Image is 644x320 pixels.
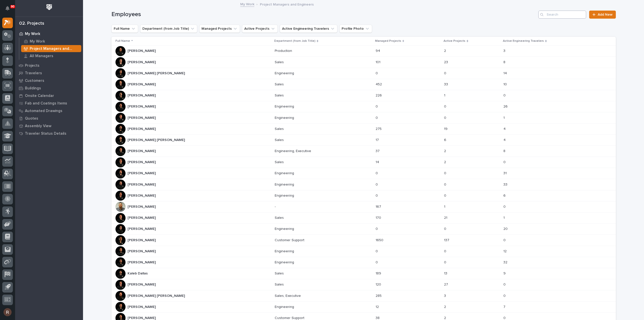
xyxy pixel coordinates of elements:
[376,237,384,242] p: 1650
[6,6,13,14] div: Notifications90
[376,92,383,98] p: 226
[503,182,508,187] p: 33
[503,215,506,220] p: 1
[275,204,277,209] p: -
[111,79,616,90] tr: [PERSON_NAME][PERSON_NAME] SalesSales 452452 3333 1010
[280,25,337,33] button: Active Engineering Travelers
[111,101,616,112] tr: [PERSON_NAME][PERSON_NAME] EngineeringEngineering 00 00 2626
[503,248,508,254] p: 12
[376,137,380,142] p: 17
[25,79,44,83] p: Customers
[111,90,616,101] tr: [PERSON_NAME][PERSON_NAME] SalesSales 226226 11 00
[275,103,295,109] p: Engineering
[444,115,447,120] p: 0
[275,59,285,64] p: Sales
[275,226,295,231] p: Engineering
[444,38,465,44] p: Active Projects
[444,270,448,276] p: 13
[15,122,83,130] a: Assembly View
[275,304,295,309] p: Engineering
[11,5,14,8] p: 90
[503,148,506,153] p: 8
[503,81,508,87] p: 10
[15,130,83,137] a: Traveler Status Details
[25,94,54,98] p: Onsite Calendar
[275,270,285,276] p: Sales
[25,71,42,76] p: Travelers
[503,170,508,175] p: 31
[444,137,447,142] p: 6
[444,215,448,220] p: 21
[444,170,447,175] p: 0
[376,81,383,87] p: 452
[111,11,537,18] h1: Employees
[444,92,446,98] p: 1
[538,11,586,19] input: Search
[128,259,157,265] p: [PERSON_NAME]
[375,38,401,44] p: Managed Projects
[15,107,83,115] a: Automated Drawings
[274,38,315,44] p: Department (from Job Title)
[19,38,83,45] a: My Work
[128,304,157,309] p: [PERSON_NAME]
[111,190,616,201] tr: [PERSON_NAME][PERSON_NAME] EngineeringEngineering 00 00 66
[128,92,157,98] p: [PERSON_NAME]
[376,103,379,109] p: 0
[503,48,506,53] p: 3
[111,25,138,33] button: Full Name
[128,182,157,187] p: [PERSON_NAME]
[275,148,312,153] p: Engineering, Executive
[25,86,41,91] p: Buildings
[111,235,616,246] tr: [PERSON_NAME][PERSON_NAME] Customer SupportCustomer Support 16501650 137137 00
[275,193,295,198] p: Engineering
[275,159,285,164] p: Sales
[128,137,186,142] p: [PERSON_NAME] [PERSON_NAME]
[128,103,157,109] p: [PERSON_NAME]
[444,148,447,153] p: 2
[376,115,379,120] p: 0
[275,70,295,76] p: Engineering
[275,281,285,287] p: Sales
[444,159,447,164] p: 2
[503,226,509,231] p: 20
[376,170,379,175] p: 0
[275,182,295,187] p: Engineering
[25,63,39,68] p: Projects
[444,204,446,209] p: 1
[25,32,40,36] p: My Work
[128,159,157,164] p: [PERSON_NAME]
[15,92,83,99] a: Onsite Calendar
[128,170,157,175] p: [PERSON_NAME]
[444,59,449,64] p: 23
[444,182,447,187] p: 0
[128,59,157,64] p: [PERSON_NAME]
[115,38,130,44] p: Full Name
[503,126,507,131] p: 4
[376,248,379,254] p: 0
[15,69,83,77] a: Travelers
[128,293,186,298] p: [PERSON_NAME] [PERSON_NAME]
[503,293,507,298] p: 0
[15,30,83,38] a: My Work
[275,126,285,131] p: Sales
[503,259,508,265] p: 32
[598,13,613,16] span: Add New
[128,270,149,276] p: Kaleb Dallas
[19,45,83,52] a: Project Managers and Engineers
[128,81,157,87] p: [PERSON_NAME]
[444,48,447,53] p: 2
[503,237,507,242] p: 0
[111,157,616,168] tr: [PERSON_NAME][PERSON_NAME] SalesSales 1414 22 00
[15,62,83,69] a: Projects
[444,81,449,87] p: 33
[128,281,157,287] p: [PERSON_NAME]
[275,293,302,298] p: Sales, Executive
[128,215,157,220] p: [PERSON_NAME]
[140,25,197,33] button: Department (from Job Title)
[111,212,616,224] tr: [PERSON_NAME][PERSON_NAME] SalesSales 170170 2121 11
[444,259,447,265] p: 0
[128,226,157,231] p: [PERSON_NAME]
[128,70,186,76] p: [PERSON_NAME] [PERSON_NAME]
[503,137,507,142] p: 4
